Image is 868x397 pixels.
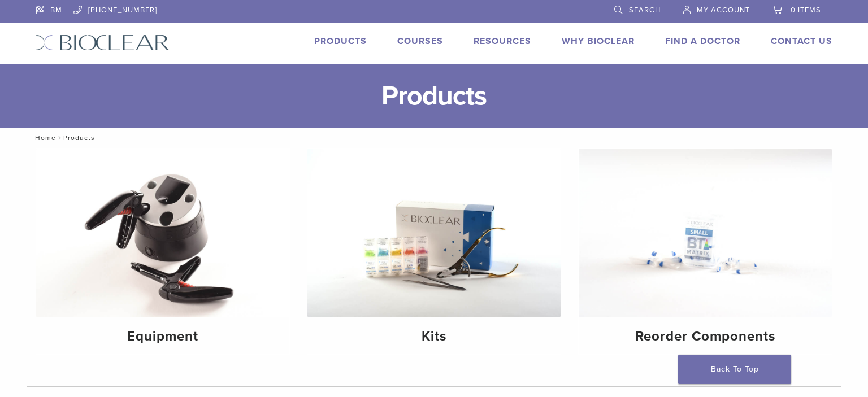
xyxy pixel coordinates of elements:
h4: Equipment [45,326,280,347]
span: / [56,135,63,141]
a: Courses [397,36,443,47]
a: Back To Top [678,355,791,384]
a: Find A Doctor [665,36,740,47]
a: Equipment [36,149,289,354]
a: Reorder Components [579,149,832,354]
a: Kits [307,149,561,354]
a: Home [32,134,56,142]
img: Kits [307,149,561,317]
img: Bioclear [36,34,170,51]
span: Search [629,6,661,15]
a: Resources [474,36,531,47]
h4: Reorder Components [588,326,823,347]
a: Products [314,36,367,47]
span: My Account [697,6,750,15]
nav: Products [27,128,841,148]
span: 0 items [791,6,821,15]
img: Equipment [36,149,289,317]
a: Why Bioclear [562,36,635,47]
h4: Kits [316,326,552,347]
a: Contact Us [771,36,832,47]
img: Reorder Components [579,149,832,317]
